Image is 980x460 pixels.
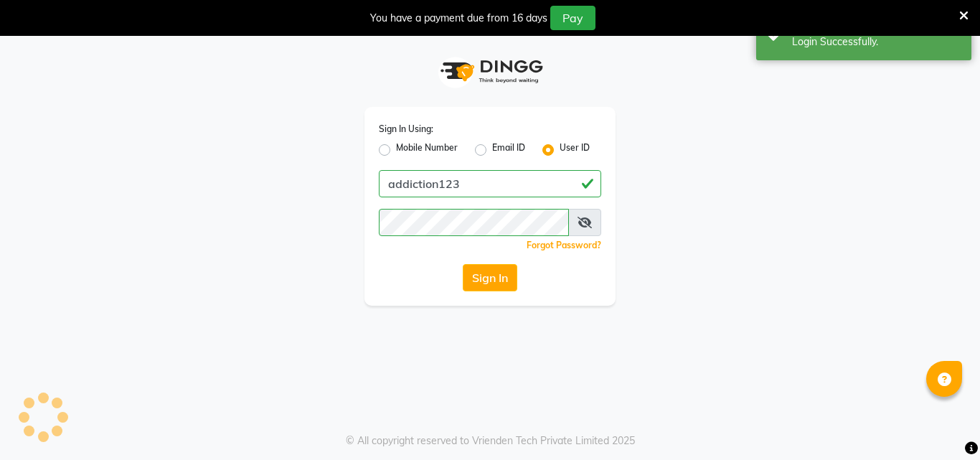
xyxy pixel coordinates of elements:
label: User ID [560,141,590,159]
div: You have a payment due from 16 days [370,11,547,26]
a: Forgot Password? [527,240,601,250]
img: logo1.svg [433,50,547,93]
button: Pay [550,6,595,30]
button: Sign In [463,264,517,291]
input: Username [379,170,601,197]
label: Email ID [492,141,525,159]
label: Mobile Number [396,141,458,159]
div: Login Successfully. [792,34,961,50]
label: Sign In Using: [379,123,433,136]
input: Username [379,209,569,236]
